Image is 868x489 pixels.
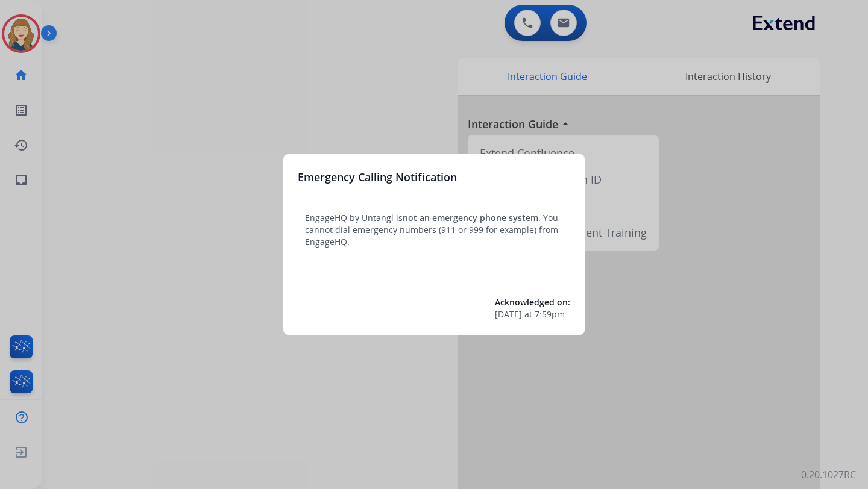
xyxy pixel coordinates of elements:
h3: Emergency Calling Notification [298,169,457,185]
p: EngageHQ by Untangl is . You cannot dial emergency numbers (911 or 999 for example) from EngageHQ. [305,212,563,248]
span: [DATE] [495,308,522,320]
span: Acknowledged on: [495,296,570,308]
span: not an emergency phone system [403,212,538,223]
p: 0.20.1027RC [801,467,856,482]
div: at [495,308,570,320]
span: 7:59pm [535,308,565,320]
